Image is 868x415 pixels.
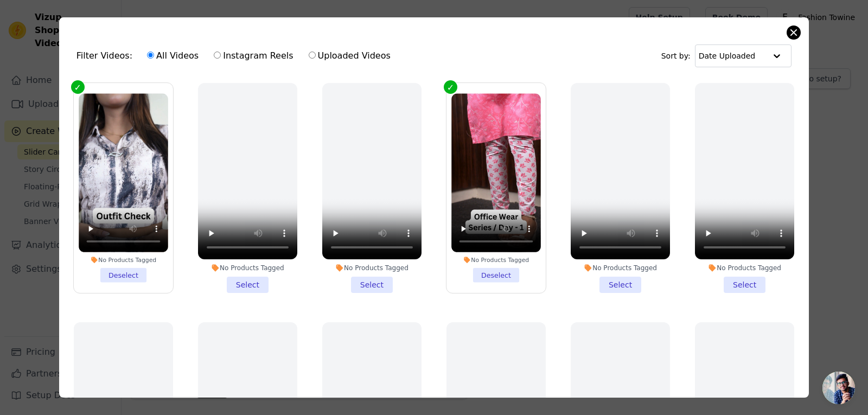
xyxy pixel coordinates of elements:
div: No Products Tagged [451,256,541,264]
label: Instagram Reels [213,49,293,63]
div: No Products Tagged [571,264,670,272]
div: No Products Tagged [322,264,422,272]
div: Sort by: [661,44,792,67]
label: Uploaded Videos [308,49,391,63]
div: No Products Tagged [198,264,297,272]
div: No Products Tagged [695,264,794,272]
div: Filter Videos: [76,43,397,68]
button: Close modal [787,26,800,39]
a: Open chat [822,372,855,404]
div: No Products Tagged [79,256,168,264]
label: All Videos [146,49,199,63]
